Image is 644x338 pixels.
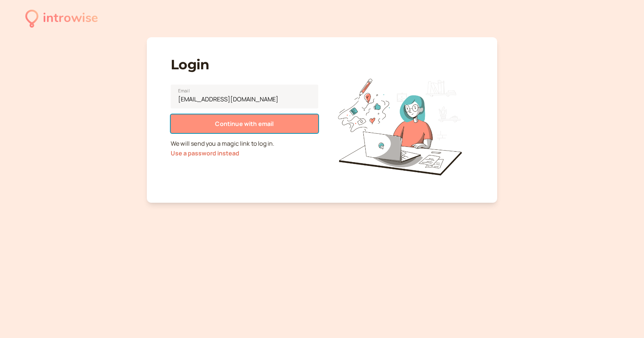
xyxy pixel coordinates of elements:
[171,114,318,133] button: Continue with email
[171,139,318,158] p: We will send you a magic link to log in.
[171,57,318,73] h1: Login
[25,8,98,29] a: introwise
[607,302,644,338] iframe: Chat Widget
[178,87,190,95] span: Email
[43,8,98,29] div: introwise
[171,150,239,157] button: Use a password instead
[215,120,274,128] span: Continue with email
[171,85,318,108] input: Email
